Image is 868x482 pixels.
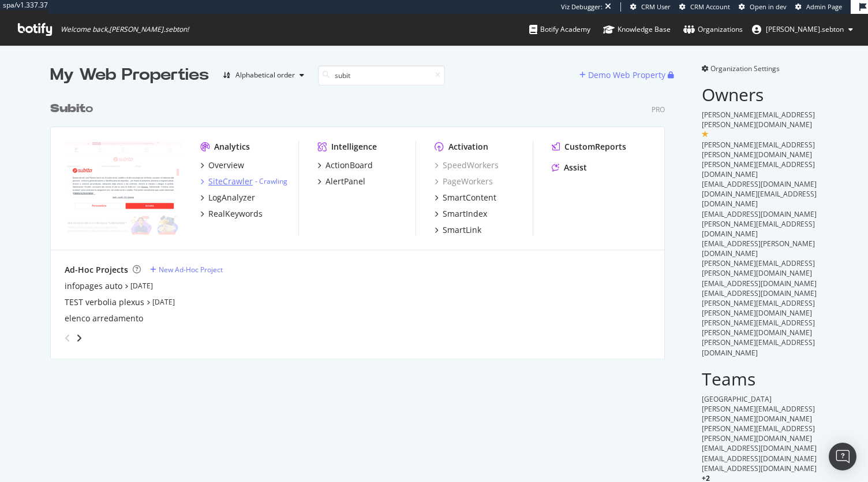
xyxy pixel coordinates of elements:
[50,64,209,87] div: My Web Properties
[679,2,730,12] a: CRM Account
[766,24,844,34] span: anne.sebton
[702,288,817,298] span: [EMAIL_ADDRESS][DOMAIN_NAME]
[435,224,481,236] a: SmartLink
[50,101,98,117] a: Subito
[200,192,255,203] a: LogAnalyzer
[65,296,144,308] a: TEST verbolia plexus
[702,404,815,424] span: [PERSON_NAME][EMAIL_ADDRESS][PERSON_NAME][DOMAIN_NAME]
[702,189,817,209] span: [DOMAIN_NAME][EMAIL_ADDRESS][DOMAIN_NAME]
[159,265,223,275] div: New Ad-Hoc Project
[208,208,263,220] div: RealKeywords
[710,64,780,73] span: Organization Settings
[435,176,493,187] a: PageWorkers
[588,69,665,81] div: Demo Web Property
[50,87,674,358] div: grid
[564,162,587,173] div: Assist
[579,70,668,80] a: Demo Web Property
[435,192,496,203] a: SmartContent
[702,454,817,464] span: [EMAIL_ADDRESS][DOMAIN_NAME]
[641,2,671,11] span: CRM User
[683,24,743,35] div: Organizations
[443,224,481,236] div: SmartLink
[702,160,815,179] span: [PERSON_NAME][EMAIL_ADDRESS][DOMAIN_NAME]
[652,105,665,114] div: Pro
[743,20,862,39] button: [PERSON_NAME].sebton
[702,209,817,219] span: [EMAIL_ADDRESS][DOMAIN_NAME]
[317,160,373,171] a: ActionBoard
[702,258,815,278] span: [PERSON_NAME][EMAIL_ADDRESS][PERSON_NAME][DOMAIN_NAME]
[564,141,626,153] div: CustomReports
[702,239,815,258] span: [EMAIL_ADDRESS][PERSON_NAME][DOMAIN_NAME]
[150,265,223,275] a: New Ad-Hoc Project
[702,110,815,129] span: [PERSON_NAME][EMAIL_ADDRESS][PERSON_NAME][DOMAIN_NAME]
[702,179,817,189] span: [EMAIL_ADDRESS][DOMAIN_NAME]
[65,313,143,324] a: elenco arredamento
[200,176,287,187] a: SiteCrawler- Crawling
[325,176,365,187] div: AlertPanel
[50,103,85,114] b: Subit
[318,65,445,86] input: Search
[443,208,487,220] div: SmartIndex
[50,101,93,117] div: o
[702,140,815,160] span: [PERSON_NAME][EMAIL_ADDRESS][PERSON_NAME][DOMAIN_NAME]
[702,338,815,357] span: [PERSON_NAME][EMAIL_ADDRESS][DOMAIN_NAME]
[208,192,255,203] div: LogAnalyzer
[255,176,287,186] div: -
[702,85,818,104] h2: Owners
[152,297,175,307] a: [DATE]
[130,281,153,291] a: [DATE]
[529,14,590,45] a: Botify Academy
[65,264,128,276] div: Ad-Hoc Projects
[552,162,587,173] a: Assist
[603,24,671,35] div: Knowledge Base
[529,24,590,35] div: Botify Academy
[218,66,309,84] button: Alphabetical order
[331,141,377,153] div: Intelligence
[317,176,365,187] a: AlertPanel
[325,160,373,171] div: ActionBoard
[702,394,818,404] div: [GEOGRAPHIC_DATA]
[208,160,244,171] div: Overview
[435,160,499,171] a: SpeedWorkers
[259,176,287,186] a: Crawling
[208,176,253,187] div: SiteCrawler
[65,141,182,235] img: subito.it
[702,369,818,388] h2: Teams
[603,14,671,45] a: Knowledge Base
[435,208,487,220] a: SmartIndex
[702,464,817,473] span: [EMAIL_ADDRESS][DOMAIN_NAME]
[702,298,815,318] span: [PERSON_NAME][EMAIL_ADDRESS][PERSON_NAME][DOMAIN_NAME]
[561,2,603,12] div: Viz Debugger:
[579,66,668,84] button: Demo Web Property
[829,443,856,470] div: Open Intercom Messenger
[61,25,189,34] span: Welcome back, [PERSON_NAME].sebton !
[750,2,787,11] span: Open in dev
[702,443,817,453] span: [EMAIL_ADDRESS][DOMAIN_NAME]
[200,208,263,220] a: RealKeywords
[739,2,787,12] a: Open in dev
[235,72,295,79] div: Alphabetical order
[60,329,75,347] div: angle-left
[702,318,815,338] span: [PERSON_NAME][EMAIL_ADDRESS][PERSON_NAME][DOMAIN_NAME]
[630,2,671,12] a: CRM User
[702,279,817,288] span: [EMAIL_ADDRESS][DOMAIN_NAME]
[702,219,815,239] span: [PERSON_NAME][EMAIL_ADDRESS][DOMAIN_NAME]
[443,192,496,203] div: SmartContent
[690,2,730,11] span: CRM Account
[702,424,815,443] span: [PERSON_NAME][EMAIL_ADDRESS][PERSON_NAME][DOMAIN_NAME]
[200,160,244,171] a: Overview
[795,2,842,12] a: Admin Page
[448,141,488,153] div: Activation
[65,280,122,292] a: infopages auto
[806,2,842,11] span: Admin Page
[683,14,743,45] a: Organizations
[552,141,626,153] a: CustomReports
[75,332,83,344] div: angle-right
[214,141,250,153] div: Analytics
